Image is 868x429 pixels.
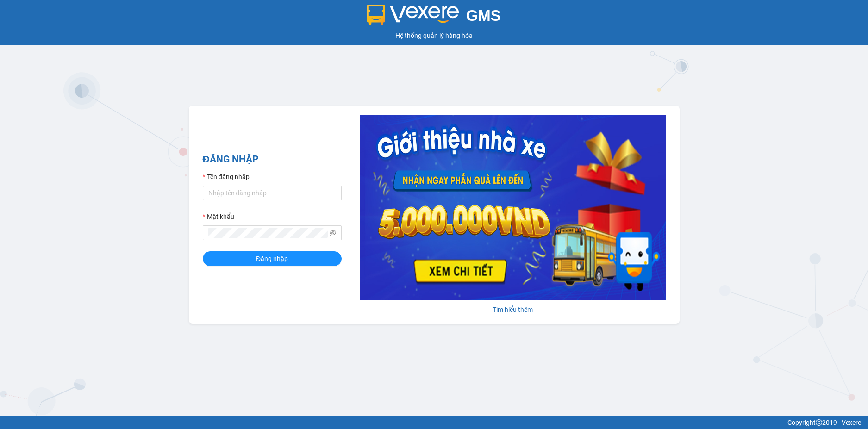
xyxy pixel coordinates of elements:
label: Mật khẩu [203,211,234,222]
label: Tên đăng nhập [203,172,250,182]
img: banner-0 [360,115,666,300]
span: GMS [466,7,501,24]
button: Đăng nhập [203,251,342,266]
input: Tên đăng nhập [203,186,342,200]
h2: ĐĂNG NHẬP [203,152,342,167]
div: Hệ thống quản lý hàng hóa [2,31,866,41]
img: logo 2 [367,5,459,25]
span: copyright [816,419,822,426]
input: Mật khẩu [208,228,328,238]
span: Đăng nhập [256,254,288,264]
span: eye-invisible [330,230,336,236]
a: GMS [367,14,501,21]
div: Tìm hiểu thêm [360,305,666,315]
div: Copyright 2019 - Vexere [7,417,861,428]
